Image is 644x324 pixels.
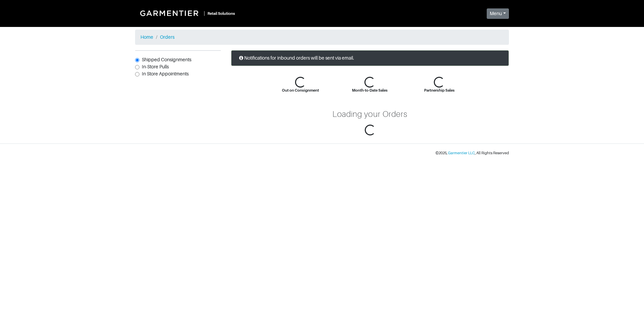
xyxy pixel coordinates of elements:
[231,50,509,66] div: Notifications for inbound orders will be sent via email.
[135,30,509,45] nav: breadcrumb
[136,7,204,20] img: Garmentier
[142,57,191,62] span: Shipped Consignments
[207,11,235,15] small: Retail Solutions
[487,8,509,19] button: Menu
[135,5,238,21] a: |Retail Solutions
[424,88,455,93] div: Partnership Sales
[160,34,174,40] a: Orders
[140,34,153,40] a: Home
[135,65,139,69] input: In-Store Pulls
[142,71,189,76] span: In Store Appointments
[204,10,205,17] div: |
[282,88,319,93] div: Out on Consignment
[135,72,139,76] input: In Store Appointments
[332,109,408,119] div: Loading your Orders
[352,88,388,93] div: Month-to-Date Sales
[142,64,169,69] span: In-Store Pulls
[436,151,509,155] small: © 2025 , , All Rights Reserved
[448,151,475,155] a: Garmentier LLC
[135,58,139,62] input: Shipped Consignments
